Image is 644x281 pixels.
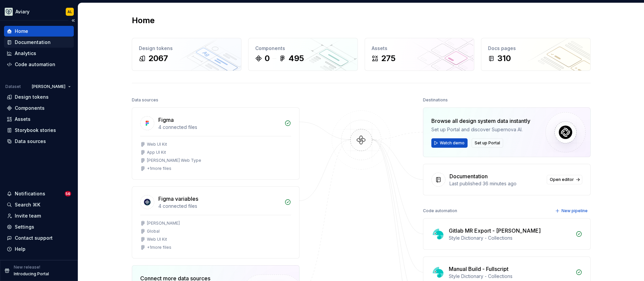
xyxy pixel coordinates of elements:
div: Settings [15,224,34,230]
div: [PERSON_NAME] [147,221,180,226]
div: 310 [497,53,511,64]
div: Design tokens [15,94,49,100]
a: Open editor [547,175,582,184]
button: Notifications56 [4,188,74,199]
button: AviaryAL [1,4,76,19]
a: Data sources [4,136,74,147]
a: Home [4,26,74,37]
div: Storybook stories [15,127,56,134]
div: Web UI Kit [147,142,167,147]
p: New release! [14,265,40,270]
span: New pipeline [561,208,588,214]
div: App UI Kit [147,150,166,155]
div: Figma variables [158,195,198,203]
div: Aviary [15,8,30,15]
div: Contact support [15,235,53,241]
div: + 1 more files [147,245,171,250]
p: Introducing Portal [14,271,49,277]
button: Help [4,244,74,254]
div: Invite team [15,213,41,219]
div: Assets [372,45,467,52]
a: Assets [4,114,74,125]
div: Assets [15,116,31,123]
a: Design tokens [4,92,74,102]
a: Settings [4,222,74,232]
div: Set up Portal and discover Supernova AI. [431,126,530,133]
div: Home [15,28,28,35]
a: Analytics [4,48,74,59]
div: Analytics [15,50,36,57]
div: Gitlab MR Export - [PERSON_NAME] [449,227,541,235]
div: Browse all design system data instantly [431,117,530,125]
button: Watch demo [431,138,468,148]
a: Figma4 connected filesWeb UI KitApp UI Kit[PERSON_NAME] Web Type+1more files [132,107,300,180]
div: 2067 [148,53,168,64]
div: Web UI Kit [147,237,167,242]
span: Watch demo [440,140,465,146]
div: Data sources [132,95,158,105]
a: Design tokens2067 [132,38,241,71]
a: Docs pages310 [481,38,591,71]
div: Dataset [5,84,21,89]
button: Contact support [4,233,74,243]
div: Search ⌘K [15,201,40,208]
div: [PERSON_NAME] Web Type [147,158,201,163]
span: Set up Portal [475,140,500,146]
div: 4 connected files [158,203,280,209]
a: Storybook stories [4,125,74,136]
div: Style Dictionary - Collections [449,235,572,241]
div: Destinations [423,95,448,105]
div: Global [147,229,160,234]
div: Style Dictionary - Collections [449,273,572,280]
div: Code automation [423,206,457,216]
a: Invite team [4,210,74,221]
div: Documentation [15,39,51,46]
button: Collapse sidebar [68,16,78,25]
div: AL [67,9,72,14]
div: Design tokens [139,45,234,52]
div: 4 connected files [158,124,280,131]
a: Components0495 [248,38,358,71]
span: [PERSON_NAME] [32,84,65,89]
a: Assets275 [365,38,474,71]
div: Docs pages [488,45,584,52]
div: Help [15,246,25,252]
img: 256e2c79-9abd-4d59-8978-03feab5a3943.png [5,8,13,16]
div: 275 [381,53,395,64]
div: 495 [288,53,304,64]
button: Search ⌘K [4,199,74,210]
a: Figma variables4 connected files[PERSON_NAME]GlobalWeb UI Kit+1more files [132,186,300,259]
span: Open editor [550,177,574,182]
button: New pipeline [553,206,591,216]
div: Components [255,45,351,52]
a: Components [4,103,74,113]
span: 56 [65,191,71,196]
button: [PERSON_NAME] [29,82,74,91]
a: Documentation [4,37,74,48]
div: Code automation [15,61,55,68]
div: Last published 36 minutes ago [449,180,543,187]
div: Components [15,105,45,111]
div: Manual Build - Fullscript [449,265,508,273]
h2: Home [132,15,155,26]
div: Documentation [449,172,488,180]
a: Code automation [4,59,74,70]
button: Set up Portal [472,138,503,148]
div: Figma [158,116,174,124]
div: Notifications [15,190,45,197]
div: Data sources [15,138,46,145]
div: + 1 more files [147,166,171,171]
div: 0 [265,53,270,64]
